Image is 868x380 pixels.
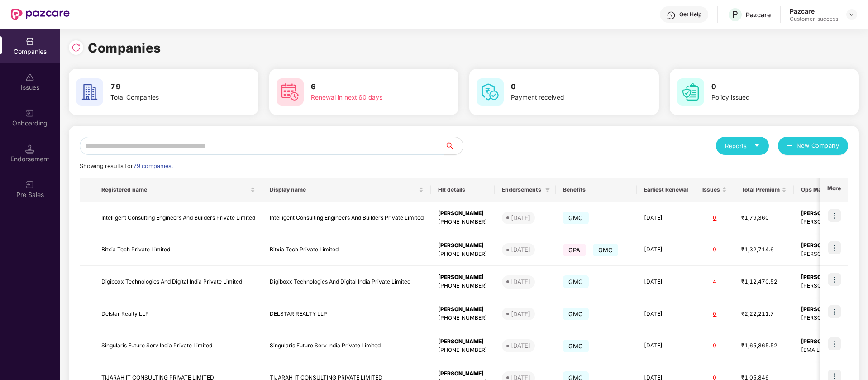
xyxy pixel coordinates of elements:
[543,184,552,195] span: filter
[94,330,262,362] td: Singularis Future Serv India Private Limited
[637,298,695,330] td: [DATE]
[702,245,727,254] div: 0
[311,81,425,93] h3: 6
[593,244,619,256] span: GMC
[787,143,793,150] span: plus
[563,308,589,320] span: GMC
[444,142,463,149] span: search
[711,81,825,93] h3: 0
[732,9,738,20] span: P
[637,330,695,362] td: [DATE]
[262,202,431,234] td: Intelligent Consulting Engineers And Builders Private Limited
[101,186,248,193] span: Registered name
[76,78,103,106] img: svg+xml;base64,PHN2ZyB4bWxucz0iaHR0cDovL3d3dy53My5vcmcvMjAwMC9zdmciIHdpZHRoPSI2MCIgaGVpZ2h0PSI2MC...
[734,178,794,202] th: Total Premium
[133,163,173,169] span: 79 companies.
[438,282,487,290] div: [PHONE_NUMBER]
[511,309,530,318] div: [DATE]
[754,143,760,149] span: caret-down
[80,163,173,169] span: Showing results for
[438,241,487,250] div: [PERSON_NAME]
[25,73,34,82] img: svg+xml;base64,PHN2ZyBpZD0iSXNzdWVzX2Rpc2FibGVkIiB4bWxucz0iaHR0cDovL3d3dy53My5vcmcvMjAwMC9zdmciIH...
[695,178,734,202] th: Issues
[311,93,425,103] div: Renewal in next 60 days
[711,93,825,103] div: Policy issued
[637,234,695,266] td: [DATE]
[741,310,787,318] div: ₹2,22,211.7
[262,298,431,330] td: DELSTAR REALTY LLP
[511,341,530,350] div: [DATE]
[563,340,589,352] span: GMC
[545,187,550,192] span: filter
[262,178,431,202] th: Display name
[94,298,262,330] td: Delstar Realty LLP
[828,273,841,286] img: icon
[848,11,855,18] img: svg+xml;base64,PHN2ZyBpZD0iRHJvcGRvd24tMzJ4MzIiIHhtbG5zPSJodHRwOi8vd3d3LnczLm9yZy8yMDAwL3N2ZyIgd2...
[741,342,787,350] div: ₹1,65,865.52
[679,11,701,18] div: Get Help
[511,81,625,93] h3: 0
[25,180,34,189] img: svg+xml;base64,PHN2ZyB3aWR0aD0iMjAiIGhlaWdodD0iMjAiIHZpZXdCb3g9IjAgMCAyMCAyMCIgZmlsbD0ibm9uZSIgeG...
[667,11,676,20] img: svg+xml;base64,PHN2ZyBpZD0iSGVscC0zMngzMiIgeG1sbnM9Imh0dHA6Ly93d3cudzMub3JnLzIwMDAvc3ZnIiB3aWR0aD...
[88,38,161,58] h1: Companies
[438,250,487,259] div: [PHONE_NUMBER]
[431,178,495,202] th: HR details
[438,305,487,314] div: [PERSON_NAME]
[741,214,787,222] div: ₹1,79,360
[444,137,463,155] button: search
[511,245,530,254] div: [DATE]
[828,241,841,254] img: icon
[25,109,34,118] img: svg+xml;base64,PHN2ZyB3aWR0aD0iMjAiIGhlaWdodD0iMjAiIHZpZXdCb3g9IjAgMCAyMCAyMCIgZmlsbD0ibm9uZSIgeG...
[438,370,487,378] div: [PERSON_NAME]
[72,43,81,52] img: svg+xml;base64,PHN2ZyBpZD0iUmVsb2FkLTMyeDMyIiB4bWxucz0iaHR0cDovL3d3dy53My5vcmcvMjAwMC9zdmciIHdpZH...
[438,218,487,226] div: [PHONE_NUMBER]
[270,186,417,193] span: Display name
[556,178,637,202] th: Benefits
[725,141,760,150] div: Reports
[563,275,589,288] span: GMC
[438,209,487,218] div: [PERSON_NAME]
[262,330,431,362] td: Singularis Future Serv India Private Limited
[637,178,695,202] th: Earliest Renewal
[677,78,704,106] img: svg+xml;base64,PHN2ZyB4bWxucz0iaHR0cDovL3d3dy53My5vcmcvMjAwMC9zdmciIHdpZHRoPSI2MCIgaGVpZ2h0PSI2MC...
[637,266,695,298] td: [DATE]
[796,141,839,150] span: New Company
[741,245,787,254] div: ₹1,32,714.6
[25,144,34,154] img: svg+xml;base64,PHN2ZyB3aWR0aD0iMTQuNSIgaGVpZ2h0PSIxNC41IiB2aWV3Qm94PSIwIDAgMTYgMTYiIGZpbGw9Im5vbm...
[702,310,727,318] div: 0
[741,278,787,286] div: ₹1,12,470.52
[637,202,695,234] td: [DATE]
[511,213,530,222] div: [DATE]
[477,78,504,106] img: svg+xml;base64,PHN2ZyB4bWxucz0iaHR0cDovL3d3dy53My5vcmcvMjAwMC9zdmciIHdpZHRoPSI2MCIgaGVpZ2h0PSI2MC...
[563,212,589,224] span: GMC
[438,337,487,346] div: [PERSON_NAME]
[110,81,224,93] h3: 79
[438,346,487,355] div: [PHONE_NUMBER]
[828,337,841,350] img: icon
[741,186,780,193] span: Total Premium
[511,277,530,286] div: [DATE]
[702,214,727,222] div: 0
[702,342,727,350] div: 0
[828,209,841,222] img: icon
[262,234,431,266] td: Bitxia Tech Private Limited
[277,78,304,106] img: svg+xml;base64,PHN2ZyB4bWxucz0iaHR0cDovL3d3dy53My5vcmcvMjAwMC9zdmciIHdpZHRoPSI2MCIgaGVpZ2h0PSI2MC...
[778,137,848,155] button: plusNew Company
[502,186,541,193] span: Endorsements
[11,9,70,20] img: New Pazcare Logo
[438,314,487,322] div: [PHONE_NUMBER]
[702,278,727,286] div: 4
[438,273,487,282] div: [PERSON_NAME]
[820,178,848,202] th: More
[563,244,586,256] span: GPA
[790,7,838,15] div: Pazcare
[94,234,262,266] td: Bitxia Tech Private Limited
[262,266,431,298] td: Digiboxx Technologies And Digital India Private Limited
[25,37,34,46] img: svg+xml;base64,PHN2ZyBpZD0iQ29tcGFuaWVzIiB4bWxucz0iaHR0cDovL3d3dy53My5vcmcvMjAwMC9zdmciIHdpZHRoPS...
[828,305,841,318] img: icon
[94,266,262,298] td: Digiboxx Technologies And Digital India Private Limited
[94,202,262,234] td: Intelligent Consulting Engineers And Builders Private Limited
[94,178,262,202] th: Registered name
[746,10,771,19] div: Pazcare
[702,186,720,193] span: Issues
